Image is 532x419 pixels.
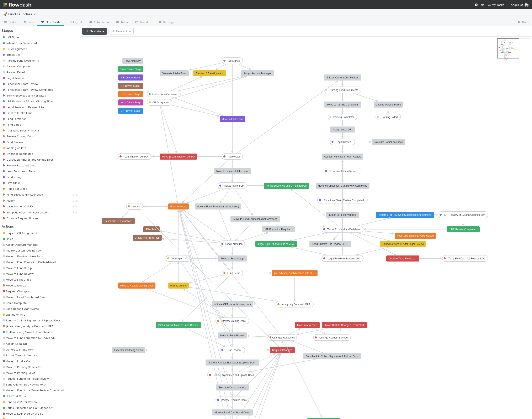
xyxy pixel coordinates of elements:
[2,377,49,380] span: Request Functional Team Review
[222,320,245,322] text: Review Closing Docs
[319,336,348,339] text: Change Request Blocked
[214,303,251,306] text: Validate GPT parsed closing docs
[514,19,532,26] a: Docs
[218,386,246,389] text: Executed Docs Uploaded
[2,406,53,409] span: Terms Supported and GP Signed Off
[153,101,170,104] text: CR Assignment
[216,170,249,173] text: Move to Finalize Intake Form
[2,400,37,404] span: Send to VCA for Review
[389,257,416,260] text: Archive Temp FlowDash
[376,103,401,106] text: Move to Parsing Failed
[382,116,398,119] text: Parsing Failed
[2,65,32,68] span: Parsing Completed
[2,224,79,228] h2: Actions
[272,349,292,352] text: Request Changes
[124,60,140,62] text: FlowDash Key
[2,205,33,208] span: Launched on Old FD
[120,68,141,71] text: Sales Driven Stage
[3,12,7,16] span: 🚀
[2,336,55,340] span: Move to Fund Formation (AL-Advised)
[196,72,223,75] text: Request CR Assignment
[2,231,37,235] span: Request CR Assignment
[336,141,351,144] text: Legal Review
[2,284,26,287] span: Move to Icebox
[2,59,39,62] span: Parsing Fund Documents
[221,257,244,260] text: Move to Fund Setup
[2,187,27,190] span: Hold First Close
[328,257,360,260] text: Legal Review of Revised LPA
[2,41,37,45] span: Intake Form Generated
[2,307,39,310] span: Lead Doesn't Want Demo
[450,228,476,231] text: LPR Review Completed
[258,243,294,245] text: Legal Sign Off and Send to VCA
[2,278,31,281] span: Move to First Close
[525,3,529,7] img: avatar_a30eae2f-1634-400a-9e21-710cfd6f71f0.png
[125,155,148,158] text: Launched on Old FD
[382,243,424,245] text: Upload Revised LPA for Legal Review
[220,334,244,337] text: Move to Fund Review
[2,389,64,392] span: Move to Functional Team Review Completed
[330,170,358,173] text: Functional Team Review
[379,213,431,216] text: Initiate LPR Review of Subscription Agreement
[41,20,62,24] span: Flow Builder
[73,211,78,214] small: END
[2,47,27,51] span: CR Assignment
[272,336,295,339] text: Changes Requested
[2,255,43,258] span: Move to Finalize Intake Form
[2,313,25,316] span: Waiting on Info
[171,257,188,260] text: Waiting on Info
[2,82,38,86] span: Functional Team Review
[266,184,307,187] text: Terms Supported and GP Signed Off
[2,290,29,293] span: Request Changes
[327,228,361,231] text: Terms Exported and Validated
[474,3,484,7] div: Help
[282,303,310,306] text: Analyzing Docs with GPT
[2,53,21,56] span: Intake Call
[2,365,42,369] span: Move to Parsing Completed
[274,272,315,275] text: [AL-advised] Analyze Docs with GPT
[324,155,361,158] text: Request Functional Team Review
[209,361,256,364] text: Send to Collect Signatures & Upload Docs
[162,72,186,75] text: Generate Intake Form
[225,243,243,245] text: Fund Formation
[121,84,140,87] text: FF Driven Stage
[327,76,358,79] text: Initiate Custom Doc Review
[324,199,364,202] text: Functional Team Review Completed
[2,175,22,179] span: Fundraising
[488,3,504,6] span: My Tasks
[2,105,44,109] span: Legal Review of Revised LPA
[244,72,271,75] text: Assign Account Manager
[37,19,65,26] a: Flow Builder
[297,324,317,327] text: More Info Needed
[2,266,32,270] span: Move to Fund Setup
[228,60,240,62] text: LOI Signed
[2,76,24,80] span: Legal Review
[2,325,54,328] span: [AL-advised] Analyze Docs with GPT
[318,184,367,187] text: Move to Functional Team Review Completed
[2,301,27,305] span: Demo Complete
[8,12,38,16] span: Fund Launches
[2,243,38,246] span: Assign Account Manager
[114,349,143,352] text: Experimental Gong Action
[73,193,78,196] small: END
[222,118,243,121] text: Move to Intake Call
[2,295,47,299] span: Move to Lead Dashboard Demo
[2,146,26,150] span: Waiting on Info
[65,19,85,26] a: Layout
[162,155,195,158] text: Move to Launched on Old FD
[197,205,239,208] text: Move to Fund Formation (AL-Advised)
[2,354,38,357] span: Export Terms to Venture
[3,1,31,8] img: logo-inverted-e16ddd16eac7371096b0.svg
[444,213,485,216] text: LPR Review of SA and Closing Flow
[2,100,53,103] span: LPR Review of SA and Closing Flow
[2,29,79,33] h2: Stages
[170,205,187,208] text: Move to Icebox
[2,36,21,39] span: LOI Signed
[2,412,43,415] span: Move to Launched on Old FD
[2,348,34,351] span: Generate Intake Form
[2,359,31,363] span: Move to Intake Call
[511,3,523,6] span: AngelList
[2,199,15,202] span: Icebox
[2,94,46,97] span: Terms Exported and Validated
[131,19,155,26] a: Analytics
